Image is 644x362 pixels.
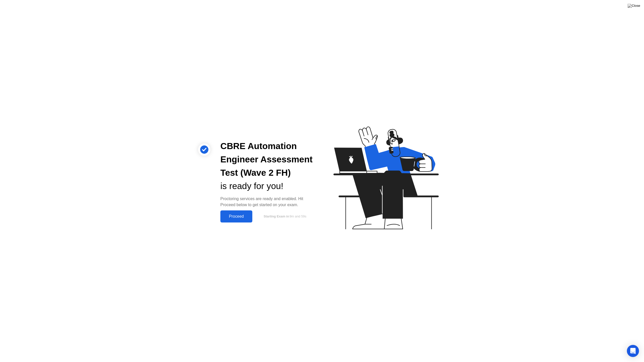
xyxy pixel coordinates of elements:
div: Open Intercom Messenger [627,345,639,357]
button: Proceed [220,210,252,222]
div: is ready for you! [220,179,314,193]
div: CBRE Automation Engineer Assessment Test (Wave 2 FH) [220,140,314,179]
div: Proctoring services are ready and enabled. Hit Proceed below to get started on your exam. [220,196,314,208]
button: Starting Exam in9m and 59s [255,212,314,221]
div: Proceed [222,214,251,219]
img: Close [628,4,640,8]
span: 9m and 59s [290,214,306,218]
